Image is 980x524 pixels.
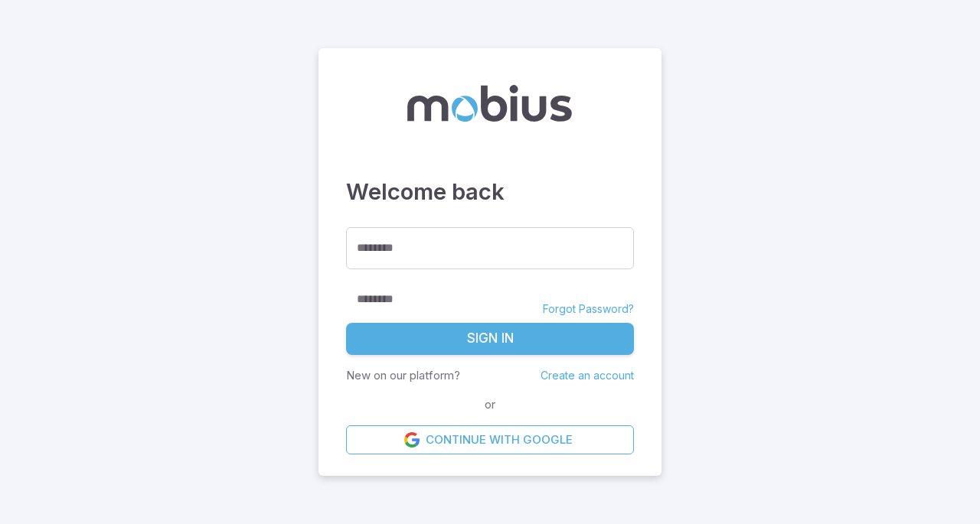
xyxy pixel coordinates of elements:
button: Sign In [346,323,634,355]
a: Forgot Password? [543,301,634,317]
a: Continue with Google [346,425,634,454]
h3: Welcome back [346,175,634,209]
a: Create an account [541,369,634,382]
span: or [481,396,499,413]
p: New on our platform? [346,367,460,384]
